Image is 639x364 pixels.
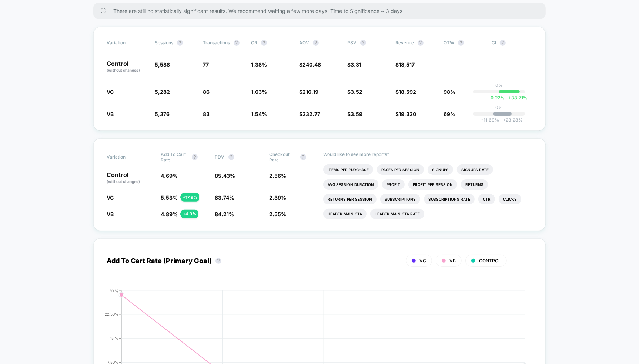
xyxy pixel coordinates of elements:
div: + 4.3 % [181,210,198,218]
span: 23.28 % [499,117,523,123]
span: AOV [299,40,309,45]
span: --- [492,62,532,73]
li: Subscriptions Rate [424,194,475,204]
span: --- [444,61,451,68]
li: Signups Rate [457,164,493,175]
span: 85.43 % [215,173,235,179]
button: ? [177,40,183,46]
span: $ [395,61,415,68]
span: 86 [203,89,210,95]
li: Clicks [499,194,521,204]
span: 98% [444,89,455,95]
span: 84.21 % [215,211,234,217]
span: OTW [444,40,484,46]
span: 5,282 [155,89,170,95]
span: 18,517 [399,61,415,68]
button: ? [360,40,366,46]
span: VC [107,89,114,95]
span: 0.22 % [491,95,505,101]
button: ? [215,258,221,264]
span: 77 [203,61,209,68]
span: 232.77 [302,111,320,117]
li: Avg Session Duration [323,179,378,190]
li: Profit [382,179,405,190]
span: VB [449,258,456,263]
span: PDV [215,154,225,160]
button: ? [313,40,319,46]
span: VB [107,211,114,217]
span: 83.74 % [215,194,235,201]
tspan: 15 % [110,336,118,340]
button: ? [500,40,506,46]
span: 38.71 % [505,95,528,101]
span: $ [395,111,416,117]
span: 3.31 [351,61,361,68]
span: + [503,117,506,123]
tspan: 30 % [109,288,118,293]
span: Variation [107,152,147,163]
span: 18,592 [399,89,416,95]
span: $ [299,89,318,95]
p: 0% [495,105,503,110]
span: Revenue [395,40,414,45]
span: VB [107,111,114,117]
span: -11.69 % [482,117,499,123]
span: VC [419,258,426,263]
button: ? [458,40,464,46]
span: 1.63 % [251,89,267,95]
li: Ctr [478,194,495,204]
span: Variation [107,40,147,46]
p: Control [107,61,147,73]
span: 2.55 % [269,211,286,217]
p: 0% [495,82,503,88]
span: 2.39 % [269,194,286,201]
li: Pages Per Session [377,164,424,175]
span: + [509,95,512,101]
li: Signups [428,164,453,175]
span: 4.89 % [161,211,178,217]
span: 1.54 % [251,111,267,117]
li: Header Main Cta Rate [370,209,424,219]
span: 1.38 % [251,61,267,68]
span: $ [347,89,362,95]
span: 5.53 % [161,194,178,201]
span: (without changes) [107,68,140,72]
li: Returns [461,179,488,190]
span: CR [251,40,257,45]
span: $ [299,61,321,68]
button: ? [300,154,306,160]
span: Checkout Rate [269,152,297,163]
span: 5,588 [155,61,170,68]
p: Would like to see more reports? [323,152,532,157]
tspan: 22.50% [105,312,118,316]
span: 4.69 % [161,173,178,179]
li: Returns Per Session [323,194,377,204]
span: $ [347,111,362,117]
button: ? [418,40,424,46]
span: VC [107,194,114,201]
li: Items Per Purchase [323,164,373,175]
span: 19,320 [399,111,416,117]
span: There are still no statistically significant results. We recommend waiting a few more days . Time... [113,8,531,14]
span: CONTROL [479,258,501,263]
span: (without changes) [107,179,140,184]
p: Control [107,172,153,184]
span: PSV [347,40,357,45]
span: 83 [203,111,210,117]
span: 240.48 [302,61,321,68]
span: Transactions [203,40,230,45]
button: ? [228,154,234,160]
button: ? [234,40,240,46]
div: + 17.9 % [181,193,199,202]
span: 5,376 [155,111,170,117]
span: $ [395,89,416,95]
span: 69% [444,111,455,117]
button: ? [192,154,198,160]
li: Header Main Cta [323,209,367,219]
li: Profit Per Session [408,179,457,190]
span: CI [492,40,532,46]
span: Sessions [155,40,173,45]
p: | [498,88,500,93]
span: 3.52 [351,89,362,95]
span: $ [299,111,320,117]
